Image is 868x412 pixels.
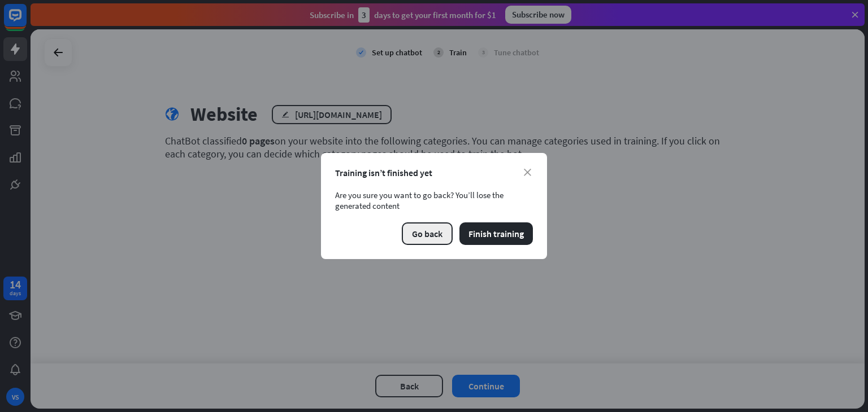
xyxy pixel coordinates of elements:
[524,169,531,176] i: close
[335,167,533,178] div: Training isn’t finished yet
[402,222,453,245] button: Go back
[335,190,533,211] div: Are you sure you want to go back? You’ll lose the generated content
[459,222,533,245] button: Finish training
[9,5,43,38] button: Open LiveChat chat widget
